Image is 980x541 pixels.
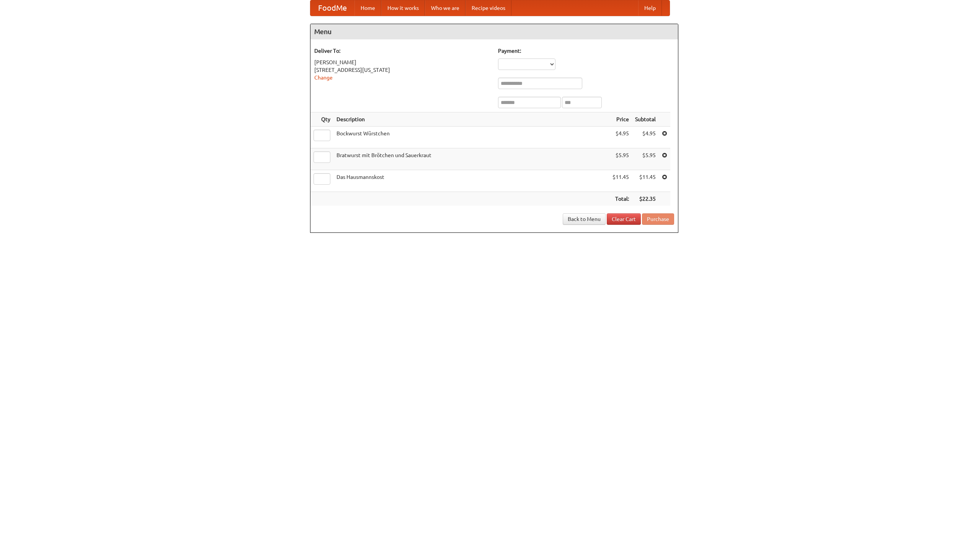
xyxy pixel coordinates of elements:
[609,127,632,148] td: $4.95
[333,148,609,170] td: Bratwurst mit Brötchen und Sauerkraut
[314,58,490,66] div: [PERSON_NAME]
[333,112,609,127] th: Description
[632,148,659,170] td: $5.95
[632,192,659,206] th: $22.35
[310,112,333,127] th: Qty
[632,170,659,192] td: $11.45
[632,127,659,148] td: $4.95
[333,127,609,148] td: Bockwurst Würstchen
[333,170,609,192] td: Das Hausmannskost
[314,47,490,55] h5: Deliver To:
[465,0,511,16] a: Recipe videos
[381,0,425,16] a: How it works
[642,213,674,225] button: Purchase
[607,213,641,225] a: Clear Cart
[609,112,632,127] th: Price
[314,75,333,81] a: Change
[609,148,632,170] td: $5.95
[498,47,674,55] h5: Payment:
[638,0,662,16] a: Help
[425,0,465,16] a: Who we are
[609,170,632,192] td: $11.45
[563,213,606,225] a: Back to Menu
[354,0,381,16] a: Home
[632,112,659,127] th: Subtotal
[310,0,354,16] a: FoodMe
[609,192,632,206] th: Total:
[314,66,490,74] div: [STREET_ADDRESS][US_STATE]
[310,24,678,39] h4: Menu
